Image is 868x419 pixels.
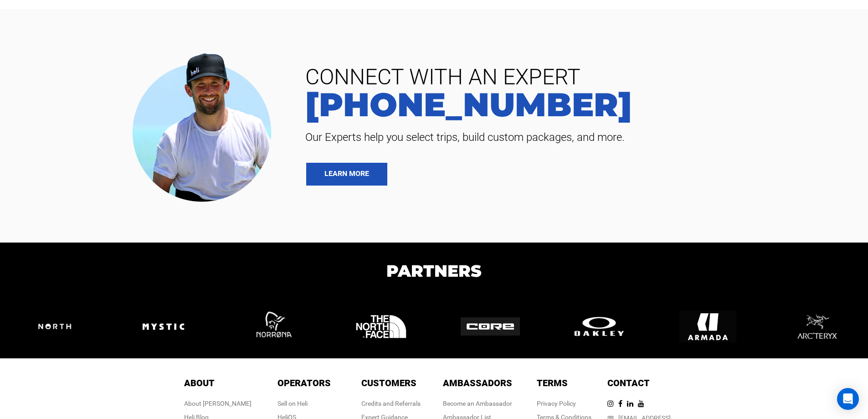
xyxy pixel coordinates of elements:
img: logo [570,315,629,338]
img: logo [679,298,736,355]
span: Terms [537,378,568,388]
span: Customers [361,378,416,388]
a: Privacy Policy [537,400,576,407]
img: logo [353,298,410,355]
img: logo [461,317,520,336]
a: LEARN MORE [306,163,387,186]
img: logo [244,298,301,355]
span: Ambassadors [443,378,512,388]
span: Contact [607,378,650,388]
a: Credits and Referrals [361,400,421,407]
div: About [PERSON_NAME] [184,399,252,408]
a: [PHONE_NUMBER] [298,88,854,121]
a: Become an Ambassador [443,400,512,407]
img: logo [25,311,84,342]
span: About [184,378,215,388]
div: Open Intercom Messenger [837,388,859,410]
span: CONNECT WITH AN EXPERT [298,66,854,88]
img: logo [788,298,845,355]
img: contact our team [125,46,285,207]
span: Operators [277,378,331,388]
div: Sell on Heli [277,399,331,408]
img: logo [135,298,192,355]
span: Our Experts help you select trips, build custom packages, and more. [298,130,854,145]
